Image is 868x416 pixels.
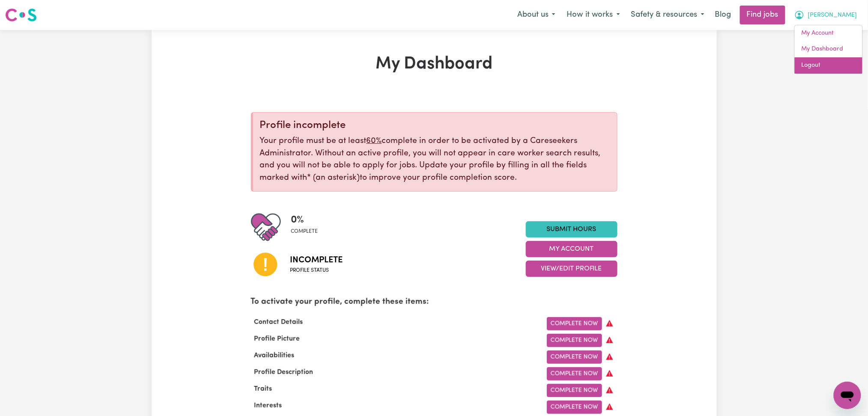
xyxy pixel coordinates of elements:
[808,11,857,20] span: [PERSON_NAME]
[547,351,602,364] a: Complete Now
[251,352,298,359] span: Availabilities
[795,25,862,42] a: My Account
[307,174,360,182] span: an asterisk
[740,6,785,24] a: Find jobs
[526,261,617,277] button: View/Edit Profile
[367,137,382,145] u: 60%
[251,54,617,74] h1: My Dashboard
[260,135,610,184] p: Your profile must be at least complete in order to be activated by a Careseekers Administrator. W...
[795,57,862,74] a: Logout
[290,267,343,274] span: Profile status
[291,212,325,242] div: Profile completeness: 0%
[547,384,602,397] a: Complete Now
[290,254,343,267] span: Incomplete
[251,296,617,309] p: To activate your profile, complete these items:
[626,6,710,24] button: Safety & resources
[512,6,561,24] button: About us
[547,334,602,347] a: Complete Now
[251,369,317,376] span: Profile Description
[561,6,626,24] button: How it works
[526,221,617,238] a: Submit Hours
[789,6,863,24] button: My Account
[251,402,286,409] span: Interests
[547,401,602,414] a: Complete Now
[251,319,307,326] span: Contact Details
[795,41,862,57] a: My Dashboard
[251,386,276,392] span: Traits
[5,7,37,23] img: Careseekers logo
[547,367,602,380] a: Complete Now
[251,336,304,342] span: Profile Picture
[526,241,617,257] button: My Account
[710,6,737,24] a: Blog
[794,25,863,74] div: My Account
[5,5,37,25] a: Careseekers logo
[547,317,602,330] a: Complete Now
[260,119,610,132] div: Profile incomplete
[291,212,318,228] span: 0 %
[834,382,861,409] iframe: Button to launch messaging window
[291,228,318,235] span: complete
